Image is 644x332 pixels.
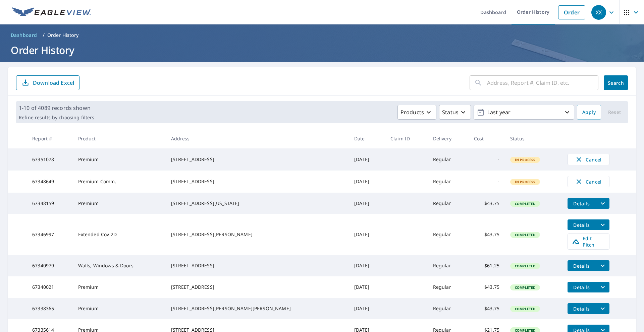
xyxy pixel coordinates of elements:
[8,30,636,41] nav: breadcrumb
[596,219,609,230] button: filesDropdownBtn-67346997
[73,148,166,171] td: Premium
[428,171,469,193] td: Regular
[349,193,385,214] td: [DATE]
[349,298,385,319] td: [DATE]
[469,255,505,276] td: $61.25
[8,43,636,57] h1: Order History
[349,276,385,298] td: [DATE]
[511,201,539,206] span: Completed
[511,307,539,311] span: Completed
[27,148,72,171] td: 67351078
[171,231,344,238] div: [STREET_ADDRESS][PERSON_NAME]
[171,200,344,207] div: [STREET_ADDRESS][US_STATE]
[349,148,385,171] td: [DATE]
[596,282,609,292] button: filesDropdownBtn-67340021
[572,284,592,290] span: Details
[558,5,585,19] a: Order
[171,262,344,269] div: [STREET_ADDRESS]
[400,108,424,116] p: Products
[487,73,598,92] input: Address, Report #, Claim ID, etc.
[442,108,459,116] p: Status
[349,214,385,255] td: [DATE]
[73,171,166,193] td: Premium Comm.
[575,178,602,186] span: Cancel
[568,282,596,292] button: detailsBtn-67340021
[73,298,166,319] td: Premium
[568,219,596,230] button: detailsBtn-67346997
[596,198,609,209] button: filesDropdownBtn-67348159
[582,108,596,117] span: Apply
[349,129,385,148] th: Date
[73,276,166,298] td: Premium
[73,214,166,255] td: Extended Cov 2D
[27,129,72,148] th: Report #
[505,129,562,148] th: Status
[27,193,72,214] td: 67348159
[27,214,72,255] td: 67346997
[469,148,505,171] td: -
[27,255,72,276] td: 67340979
[8,30,40,41] a: Dashboard
[11,32,37,39] span: Dashboard
[428,214,469,255] td: Regular
[166,129,349,148] th: Address
[73,129,166,148] th: Product
[27,276,72,298] td: 67340021
[428,148,469,171] td: Regular
[349,255,385,276] td: [DATE]
[33,79,74,86] p: Download Excel
[469,193,505,214] td: $43.75
[469,276,505,298] td: $43.75
[16,75,79,90] button: Download Excel
[575,155,602,163] span: Cancel
[572,200,592,207] span: Details
[385,129,428,148] th: Claim ID
[511,285,539,290] span: Completed
[568,234,609,250] a: Edit Pitch
[428,276,469,298] td: Regular
[469,214,505,255] td: $43.75
[428,298,469,319] td: Regular
[568,176,609,187] button: Cancel
[511,180,540,184] span: In Process
[428,129,469,148] th: Delivery
[397,105,436,120] button: Products
[568,303,596,314] button: detailsBtn-67338365
[511,157,540,162] span: In Process
[428,193,469,214] td: Regular
[572,306,592,312] span: Details
[171,178,344,185] div: [STREET_ADDRESS]
[428,255,469,276] td: Regular
[485,107,563,118] p: Last year
[19,104,94,112] p: 1-10 of 4089 records shown
[349,171,385,193] td: [DATE]
[73,255,166,276] td: Walls, Windows & Doors
[609,80,623,86] span: Search
[568,198,596,209] button: detailsBtn-67348159
[568,260,596,271] button: detailsBtn-67340979
[469,129,505,148] th: Cost
[511,264,539,268] span: Completed
[43,31,45,39] li: /
[511,233,539,237] span: Completed
[171,305,344,312] div: [STREET_ADDRESS][PERSON_NAME][PERSON_NAME]
[572,263,592,269] span: Details
[171,156,344,163] div: [STREET_ADDRESS]
[439,105,471,120] button: Status
[596,260,609,271] button: filesDropdownBtn-67340979
[596,303,609,314] button: filesDropdownBtn-67338365
[469,298,505,319] td: $43.75
[474,105,574,120] button: Last year
[73,193,166,214] td: Premium
[12,7,91,17] img: EV Logo
[568,154,609,165] button: Cancel
[27,171,72,193] td: 67348649
[47,32,79,39] p: Order History
[591,5,606,20] div: XX
[469,171,505,193] td: -
[19,115,94,121] p: Refine results by choosing filters
[171,284,344,290] div: [STREET_ADDRESS]
[27,298,72,319] td: 67338365
[572,222,592,228] span: Details
[577,105,601,120] button: Apply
